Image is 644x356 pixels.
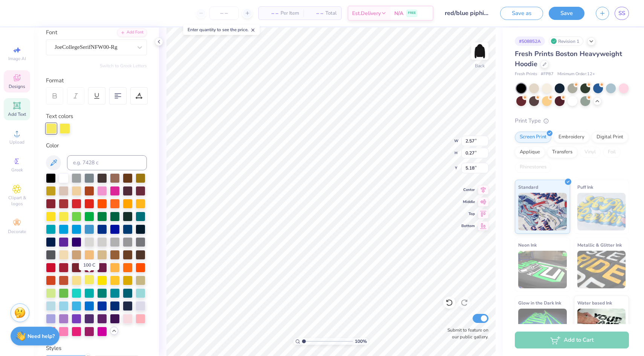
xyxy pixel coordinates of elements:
button: Switch to Greek Letters [100,63,147,69]
span: Est. Delivery [352,9,381,17]
img: Puff Ink [577,193,626,230]
span: Top [461,211,475,217]
div: Add Font [117,28,147,37]
span: N/A [394,9,403,17]
span: Add Text [8,111,26,117]
span: Clipart & logos [4,195,30,207]
span: Glow in the Dark Ink [518,299,561,307]
div: Embroidery [554,132,589,143]
button: Save [549,7,584,20]
label: Font [46,28,57,37]
label: Text colors [46,112,73,121]
span: Decorate [8,229,26,235]
input: – – [209,6,239,20]
div: Format [46,76,148,85]
div: Styles [46,344,147,353]
span: FREE [408,11,416,16]
span: Greek [11,167,23,173]
img: Standard [518,193,567,230]
img: Back [472,44,487,59]
span: Metallic & Glitter Ink [577,241,622,249]
span: Per Item [281,9,299,17]
span: Total [325,9,337,17]
span: – – [263,9,278,17]
img: Neon Ink [518,251,567,288]
div: Applique [515,147,545,158]
div: Digital Print [592,132,628,143]
label: Submit to feature on our public gallery. [443,327,488,340]
div: Print Type [515,117,629,125]
button: Save as [500,7,543,20]
input: e.g. 7428 c [67,155,147,170]
div: Rhinestones [515,162,551,173]
span: Puff Ink [577,183,593,191]
span: Standard [518,183,538,191]
img: Glow in the Dark Ink [518,309,567,346]
div: Vinyl [580,147,601,158]
span: # FP87 [541,71,554,77]
img: Metallic & Glitter Ink [577,251,626,288]
span: Designs [9,83,25,89]
span: Minimum Order: 12 + [557,71,595,77]
span: Center [461,187,475,192]
strong: Need help? [27,333,55,340]
img: Water based Ink [577,309,626,346]
span: – – [308,9,323,17]
div: Foil [603,147,621,158]
span: Water based Ink [577,299,612,307]
input: Untitled Design [439,6,494,21]
span: Fresh Prints Boston Heavyweight Hoodie [515,49,622,68]
span: Bottom [461,223,475,229]
div: Back [475,62,485,69]
div: Enter quantity to see the price. [183,24,260,35]
a: SS [615,7,629,20]
span: SS [618,9,625,18]
div: Transfers [547,147,577,158]
div: Screen Print [515,132,551,143]
span: Neon Ink [518,241,537,249]
span: Middle [461,199,475,205]
div: 100 C [79,260,99,270]
div: Color [46,141,147,150]
span: 100 % [355,338,367,345]
div: Revision 1 [549,36,583,46]
span: Fresh Prints [515,71,537,77]
span: Upload [9,139,24,145]
span: Image AI [8,56,26,62]
div: # 508852A [515,36,545,46]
